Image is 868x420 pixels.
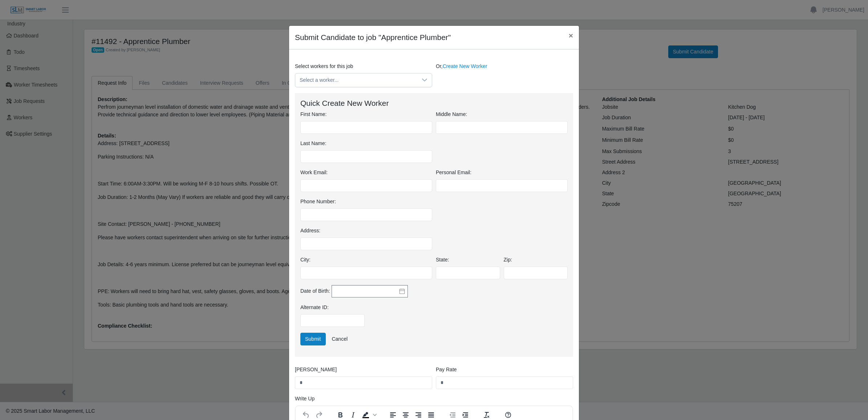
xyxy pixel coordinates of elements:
label: Date of Birth: [300,287,330,295]
label: Select workers for this job [295,63,353,70]
span: Select a worker... [295,73,417,87]
label: State: [436,256,449,264]
h4: Submit Candidate to job "Apprentice Plumber" [295,32,451,43]
label: Work Email: [300,169,328,176]
h4: Quick Create New Worker [300,99,568,108]
label: Middle Name: [436,111,467,118]
span: × [569,31,573,40]
label: Pay Rate [436,366,457,373]
label: [PERSON_NAME] [295,366,337,373]
label: Zip: [504,256,512,264]
label: Address: [300,227,320,235]
label: Personal Email: [436,169,471,176]
a: Cancel [327,333,352,345]
div: Or, [434,63,575,87]
button: Submit [300,333,326,345]
label: First Name: [300,111,326,118]
label: Phone Number: [300,198,336,205]
a: Create New Worker [443,63,487,69]
label: Alternate ID: [300,304,329,311]
label: City: [300,256,311,264]
button: Close [563,26,579,45]
label: Write Up [295,395,315,403]
body: Rich Text Area. Press ALT-0 for help. [6,6,271,14]
label: Last Name: [300,140,326,147]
